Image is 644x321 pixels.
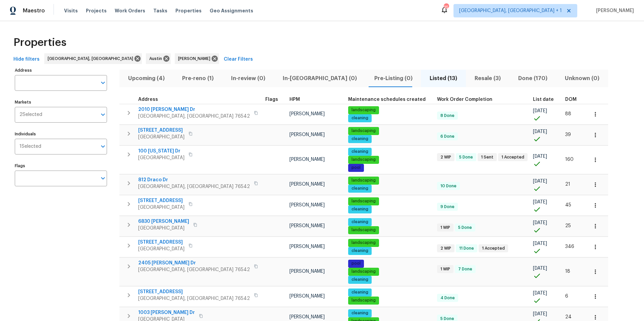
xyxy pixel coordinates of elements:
[48,55,136,62] span: [GEOGRAPHIC_DATA], [GEOGRAPHIC_DATA]
[221,53,256,66] button: Clear Filters
[499,154,527,160] span: 1 Accepted
[438,266,453,272] span: 1 WIP
[138,148,184,154] span: 100 [US_STATE] Dr
[98,110,108,119] button: Open
[15,132,107,136] label: Individuals
[565,315,572,319] span: 24
[349,186,371,191] span: cleaning
[138,154,184,161] span: [GEOGRAPHIC_DATA]
[455,266,475,272] span: 7 Done
[177,74,218,83] span: Pre-reno (1)
[533,291,547,296] span: [DATE]
[138,106,250,113] span: 2010 [PERSON_NAME] Dr
[289,203,325,207] span: [PERSON_NAME]
[13,55,40,64] span: Hide filters
[565,203,571,207] span: 45
[289,315,325,319] span: [PERSON_NAME]
[138,288,250,295] span: [STREET_ADDRESS]
[349,165,363,171] span: pool
[138,177,250,183] span: 812 Draco Dr
[175,7,202,14] span: Properties
[178,55,213,62] span: [PERSON_NAME]
[533,241,547,246] span: [DATE]
[565,97,577,102] span: DOM
[349,219,371,225] span: cleaning
[23,7,45,14] span: Maestro
[533,179,547,184] span: [DATE]
[533,154,547,159] span: [DATE]
[146,53,171,64] div: Austin
[533,266,547,271] span: [DATE]
[533,200,547,204] span: [DATE]
[289,97,300,102] span: HPM
[438,183,459,189] span: 10 Done
[593,7,634,14] span: [PERSON_NAME]
[479,246,507,251] span: 1 Accepted
[349,248,371,254] span: cleaning
[349,227,378,233] span: landscaping
[224,55,253,64] span: Clear Filters
[533,129,547,134] span: [DATE]
[138,197,184,204] span: [STREET_ADDRESS]
[533,109,547,113] span: [DATE]
[289,223,325,228] span: [PERSON_NAME]
[437,97,492,102] span: Work Order Completion
[565,294,568,299] span: 6
[438,113,457,119] span: 8 Done
[349,198,378,204] span: landscaping
[438,295,458,301] span: 4 Done
[349,206,371,212] span: cleaning
[11,53,42,66] button: Hide filters
[289,112,325,116] span: [PERSON_NAME]
[98,174,108,183] button: Open
[15,68,107,72] label: Address
[470,74,505,83] span: Resale (3)
[560,74,604,83] span: Unknown (0)
[138,183,250,190] span: [GEOGRAPHIC_DATA], [GEOGRAPHIC_DATA] 76542
[289,294,325,299] span: [PERSON_NAME]
[138,225,189,232] span: [GEOGRAPHIC_DATA]
[19,144,41,149] span: 1 Selected
[348,97,426,102] span: Maintenance schedules created
[64,7,78,14] span: Visits
[459,7,562,14] span: [GEOGRAPHIC_DATA], [GEOGRAPHIC_DATA] + 1
[138,127,184,134] span: [STREET_ADDRESS]
[138,309,195,316] span: 1003 [PERSON_NAME] Dr
[457,154,476,160] span: 5 Done
[349,290,371,295] span: cleaning
[278,74,362,83] span: In-[GEOGRAPHIC_DATA] (0)
[289,132,325,137] span: [PERSON_NAME]
[349,310,371,316] span: cleaning
[349,157,378,163] span: landscaping
[289,157,325,162] span: [PERSON_NAME]
[15,100,107,104] label: Markets
[86,7,107,14] span: Projects
[533,220,547,225] span: [DATE]
[438,225,453,231] span: 1 WIP
[115,7,145,14] span: Work Orders
[349,115,371,121] span: cleaning
[349,107,378,113] span: landscaping
[123,74,169,83] span: Upcoming (4)
[138,266,250,273] span: [GEOGRAPHIC_DATA], [GEOGRAPHIC_DATA] 76542
[175,53,219,64] div: [PERSON_NAME]
[533,312,547,316] span: [DATE]
[425,74,462,83] span: Listed (13)
[349,136,371,142] span: cleaning
[565,244,574,249] span: 346
[289,182,325,187] span: [PERSON_NAME]
[44,53,142,64] div: [GEOGRAPHIC_DATA], [GEOGRAPHIC_DATA]
[478,154,496,160] span: 1 Sent
[138,113,250,120] span: [GEOGRAPHIC_DATA], [GEOGRAPHIC_DATA] 76542
[138,246,184,252] span: [GEOGRAPHIC_DATA]
[349,277,371,282] span: cleaning
[438,154,454,160] span: 2 WIP
[438,204,457,210] span: 9 Done
[370,74,417,83] span: Pre-Listing (0)
[514,74,552,83] span: Done (170)
[138,260,250,266] span: 2405 [PERSON_NAME] Dr
[265,97,278,102] span: Flags
[533,97,554,102] span: List date
[15,164,107,168] label: Flags
[210,7,253,14] span: Geo Assignments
